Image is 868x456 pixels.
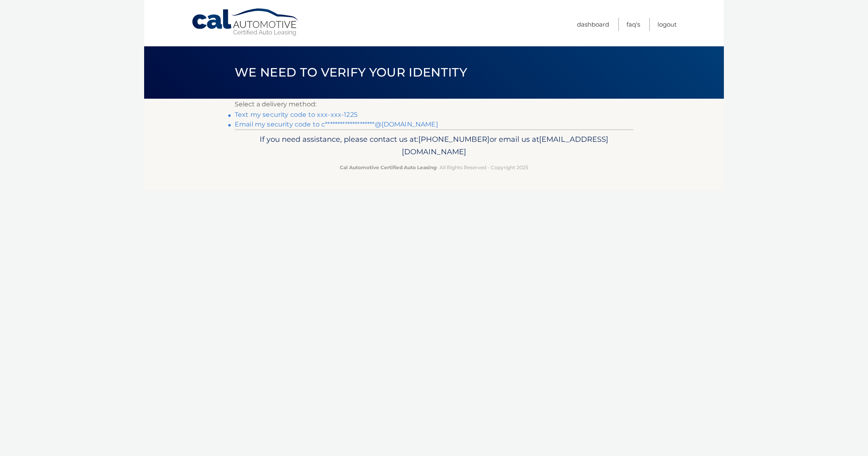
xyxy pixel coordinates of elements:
a: Dashboard [577,18,609,31]
a: Text my security code to xxx-xxx-1225 [235,111,358,118]
a: Cal Automotive [191,8,300,37]
strong: Cal Automotive Certified Auto Leasing [340,164,436,170]
p: If you need assistance, please contact us at: or email us at [240,133,628,159]
p: Select a delivery method: [235,99,633,110]
span: We need to verify your identity [235,65,467,80]
a: FAQ's [626,18,640,31]
a: Logout [657,18,677,31]
p: - All Rights Reserved - Copyright 2025 [240,163,628,172]
span: [PHONE_NUMBER] [418,135,490,144]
